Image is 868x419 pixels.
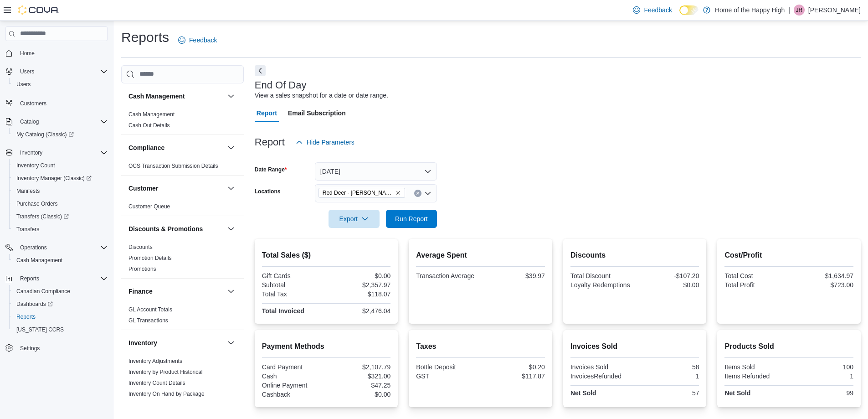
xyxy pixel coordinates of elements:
div: Transaction Average [416,272,478,279]
span: Inventory by Product Historical [128,368,203,376]
div: Total Discount [570,272,633,279]
span: Catalog [20,118,39,125]
span: Feedback [644,5,672,15]
a: Cash Out Details [128,122,170,129]
span: Users [13,79,108,90]
a: Discounts [128,244,153,250]
span: Customer Queue [128,203,170,210]
button: Clear input [414,190,421,197]
a: Inventory Manager (Classic) [9,172,111,185]
span: Customers [16,97,108,109]
button: [US_STATE] CCRS [9,323,111,336]
span: GL Account Totals [128,306,172,313]
a: Inventory Count [13,160,59,171]
div: 57 [637,389,699,397]
button: Operations [16,242,51,253]
button: Discounts & Promotions [226,223,236,234]
a: Canadian Compliance [13,286,74,297]
button: Customers [2,96,111,109]
a: Promotions [128,266,156,272]
div: $118.07 [328,290,390,298]
span: Dashboards [16,300,53,308]
div: Loyalty Redemptions [570,281,633,289]
p: Home of the Happy High [715,5,785,16]
span: Feedback [189,36,217,45]
div: $0.20 [483,363,545,371]
button: Home [2,47,111,60]
div: 1 [637,372,699,380]
a: Promotion Details [128,255,172,261]
button: Discounts & Promotions [128,224,224,233]
span: My Catalog (Classic) [16,131,74,138]
a: Cash Management [13,255,66,266]
button: Customer [226,183,236,194]
div: View a sales snapshot for a date or date range. [255,91,388,100]
span: Cash Out Details [128,122,170,129]
h3: Report [255,137,285,148]
a: Inventory On Hand by Package [128,391,205,397]
a: Reports [13,311,39,322]
button: Settings [2,341,111,355]
div: Jeremy Russell [794,5,805,16]
span: Manifests [16,187,40,195]
a: Customers [16,98,50,109]
h3: Finance [128,287,153,296]
div: Items Sold [724,363,787,371]
button: Open list of options [424,190,431,197]
button: Cash Management [226,91,236,102]
button: Operations [2,241,111,254]
div: Discounts & Promotions [121,242,244,278]
span: Export [334,210,374,228]
h3: Inventory [128,338,157,347]
div: Total Profit [724,281,787,289]
h2: Invoices Sold [570,341,699,352]
span: Transfers [13,224,108,235]
a: My Catalog (Classic) [9,128,111,141]
span: Cash Management [13,255,108,266]
span: Reports [13,311,108,322]
div: 100 [791,363,853,371]
div: Online Payment [262,382,324,389]
div: Bottle Deposit [416,363,478,371]
a: Inventory by Product Historical [128,369,203,375]
h2: Taxes [416,341,545,352]
span: Inventory Count Details [128,379,185,387]
a: Settings [16,343,43,354]
button: Users [9,78,111,91]
span: Customers [20,100,46,107]
button: Purchase Orders [9,197,111,210]
a: OCS Transaction Submission Details [128,163,218,169]
button: Inventory [226,337,236,348]
strong: Net Sold [570,389,596,397]
button: Reports [2,272,111,285]
div: 99 [791,389,853,397]
button: Finance [226,286,236,297]
button: Manifests [9,185,111,197]
div: Cashback [262,391,324,398]
button: Canadian Compliance [9,285,111,298]
span: Users [16,81,31,88]
span: Catalog [16,116,108,127]
div: Total Tax [262,290,324,298]
span: Canadian Compliance [16,288,70,295]
h3: Customer [128,184,158,193]
a: Purchase Orders [13,198,62,209]
span: Home [20,50,35,57]
a: Dashboards [13,299,56,310]
button: Finance [128,287,224,296]
button: Reports [16,273,43,284]
div: Items Refunded [724,372,787,380]
span: Inventory [20,149,42,156]
button: Inventory [2,146,111,159]
span: My Catalog (Classic) [13,129,108,140]
h3: Discounts & Promotions [128,224,203,233]
span: Inventory Manager (Classic) [13,173,108,184]
span: Reports [16,273,108,284]
a: Inventory Count Details [128,380,185,386]
div: 58 [637,363,699,371]
button: Compliance [128,143,224,152]
h2: Total Sales ($) [262,250,391,261]
div: 1 [791,372,853,380]
div: Card Payment [262,363,324,371]
a: GL Transactions [128,317,168,324]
